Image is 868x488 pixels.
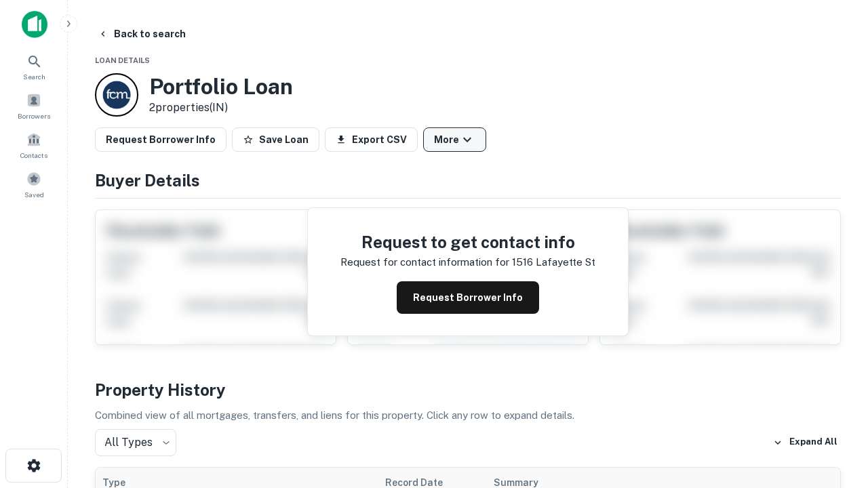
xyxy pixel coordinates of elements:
a: Borrowers [4,87,64,124]
a: Search [4,48,64,85]
h4: Property History [95,378,841,402]
div: All Types [95,429,176,456]
h4: Buyer Details [95,168,841,192]
h3: Portfolio Loan [149,74,293,100]
p: 2 properties (IN) [149,100,293,116]
a: Saved [4,166,64,203]
button: More [423,127,486,152]
button: Back to search [92,22,191,46]
button: Request Borrower Info [95,127,226,152]
a: Contacts [4,127,64,163]
button: Export CSV [325,127,418,152]
img: capitalize-icon.png [22,11,47,38]
span: Contacts [20,150,47,161]
span: Search [23,71,45,82]
span: Borrowers [18,110,50,121]
h4: Request to get contact info [340,230,595,254]
button: Save Loan [232,127,319,152]
iframe: Chat Widget [800,336,868,401]
p: 1516 lafayette st [512,254,595,270]
button: Request Borrower Info [397,281,539,314]
button: Expand All [770,432,841,453]
p: Request for contact information for [340,254,509,270]
span: Saved [24,189,44,200]
p: Combined view of all mortgages, transfers, and liens for this property. Click any row to expand d... [95,407,841,424]
span: Loan Details [95,56,150,64]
